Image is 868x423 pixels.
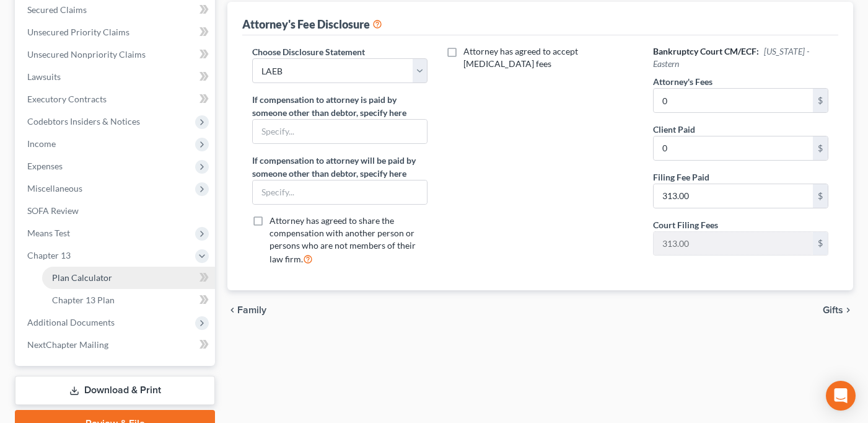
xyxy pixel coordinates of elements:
div: $ [813,89,828,112]
a: Unsecured Nonpriority Claims [17,43,215,66]
a: Chapter 13 Plan [42,289,215,311]
label: Court Filing Fees [653,218,718,231]
div: $ [813,136,828,160]
span: Additional Documents [27,317,115,327]
a: Unsecured Priority Claims [17,21,215,43]
input: Specify... [253,120,427,143]
span: Unsecured Priority Claims [27,27,129,37]
div: $ [813,232,828,256]
input: 0.00 [654,184,813,208]
span: Plan Calculator [52,272,112,283]
input: 0.00 [654,89,813,112]
a: Lawsuits [17,66,215,88]
label: Client Paid [653,123,695,136]
span: SOFA Review [27,205,79,216]
a: Plan Calculator [42,267,215,289]
div: Open Intercom Messenger [826,381,856,411]
label: Choose Disclosure Statement [252,45,365,58]
a: SOFA Review [17,200,215,222]
span: Attorney has agreed to accept [MEDICAL_DATA] fees [463,46,578,69]
span: Executory Contracts [27,94,107,104]
div: $ [813,184,828,208]
a: Download & Print [15,376,215,405]
label: If compensation to attorney will be paid by someone other than debtor, specify here [252,154,427,180]
span: Unsecured Nonpriority Claims [27,49,146,60]
span: Attorney has agreed to share the compensation with another person or persons who are not members ... [270,215,416,264]
i: chevron_left [227,305,237,315]
label: If compensation to attorney is paid by someone other than debtor, specify here [252,93,427,119]
span: Expenses [27,161,63,171]
input: 0.00 [654,136,813,160]
a: Executory Contracts [17,88,215,110]
button: chevron_left Family [227,305,266,315]
input: Specify... [253,180,427,204]
span: Codebtors Insiders & Notices [27,116,140,127]
a: NextChapter Mailing [17,334,215,356]
button: Gifts chevron_right [823,305,853,315]
span: Family [237,305,266,315]
span: Means Test [27,228,70,238]
div: Attorney's Fee Disclosure [242,17,382,32]
span: Gifts [823,305,843,315]
label: Filing Fee Paid [653,171,709,184]
span: Income [27,138,56,149]
span: Lawsuits [27,71,61,82]
span: Chapter 13 Plan [52,295,115,305]
span: Chapter 13 [27,250,71,260]
input: 0.00 [654,232,813,256]
h6: Bankruptcy Court CM/ECF: [653,45,828,70]
span: NextChapter Mailing [27,339,108,350]
i: chevron_right [843,305,853,315]
span: Miscellaneous [27,183,82,194]
label: Attorney's Fees [653,75,712,88]
span: Secured Claims [27,4,87,15]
